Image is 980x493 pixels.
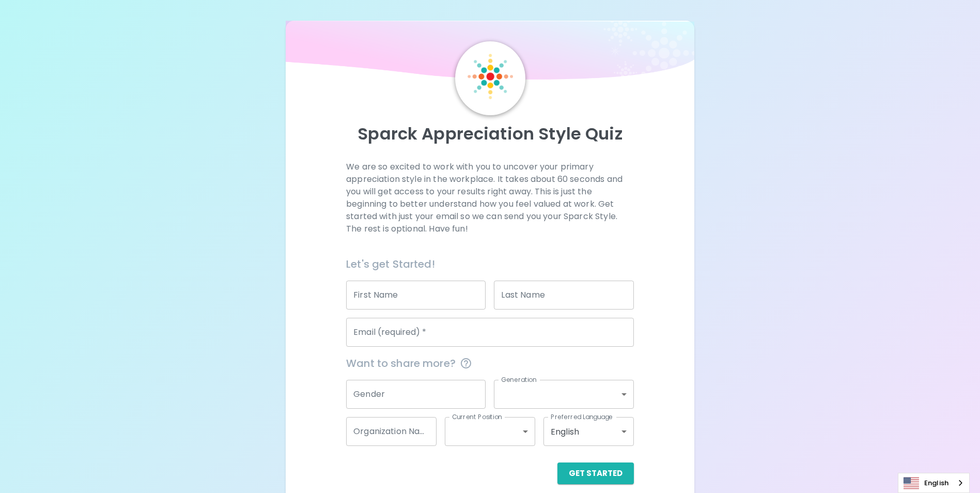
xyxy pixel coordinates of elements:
p: We are so excited to work with you to uncover your primary appreciation style in the workplace. I... [346,161,634,235]
label: Generation [501,375,537,384]
label: Current Position [452,412,502,421]
aside: Language selected: English [898,473,970,493]
h6: Let's get Started! [346,256,634,272]
p: Sparck Appreciation Style Quiz [298,124,681,144]
img: Sparck Logo [468,54,513,99]
span: Want to share more? [346,355,634,372]
div: Language [898,473,970,493]
div: English [543,417,634,446]
label: Preferred Language [551,412,613,421]
button: Get Started [557,463,634,484]
img: wave [286,21,694,85]
svg: This information is completely confidential and only used for aggregated appreciation studies at ... [460,357,472,369]
a: English [898,473,969,492]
